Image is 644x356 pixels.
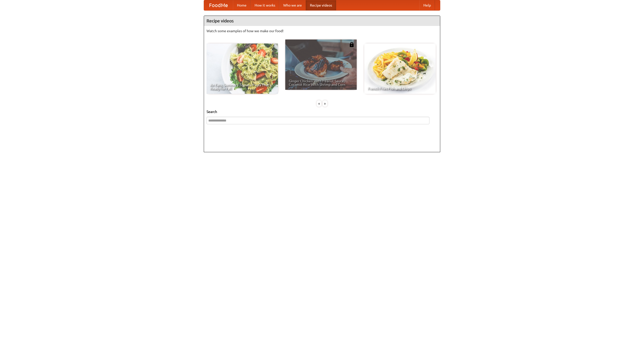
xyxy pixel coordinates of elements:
[349,42,354,47] img: 483408.png
[207,28,437,33] p: Watch some examples of how we make our food!
[323,100,327,107] div: »
[210,83,274,90] span: An Easy, Summery Tomato Pasta That's Ready for Fall
[207,109,437,114] h5: Search
[279,0,306,10] a: Who we are
[306,0,336,10] a: Recipe videos
[233,0,251,10] a: Home
[419,0,435,10] a: Help
[204,0,233,10] a: FoodMe
[364,44,436,94] a: French Fries Fish and Chips
[207,44,278,94] a: An Easy, Summery Tomato Pasta That's Ready for Fall
[251,0,279,10] a: How it works
[317,100,321,107] div: «
[368,87,432,90] span: French Fries Fish and Chips
[204,16,440,26] h4: Recipe videos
